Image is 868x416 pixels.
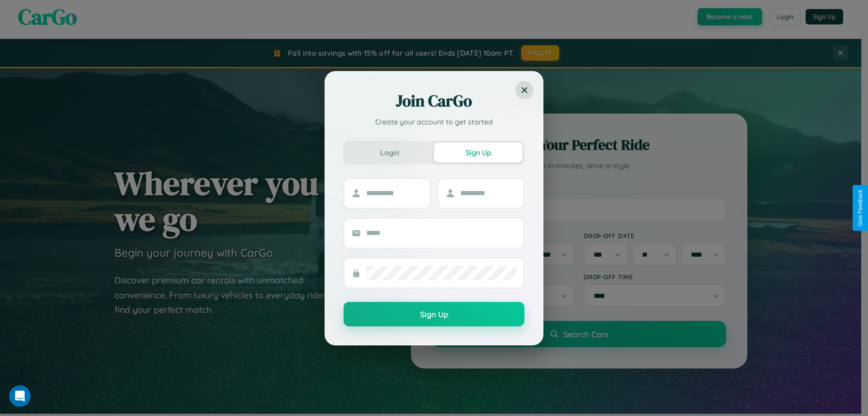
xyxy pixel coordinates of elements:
iframe: Intercom live chat [9,385,31,407]
button: Sign Up [344,302,524,326]
p: Create your account to get started [344,116,524,127]
h2: Join CarGo [344,90,524,112]
button: Sign Up [434,143,523,163]
button: Login [345,143,434,163]
div: Give Feedback [857,190,863,226]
